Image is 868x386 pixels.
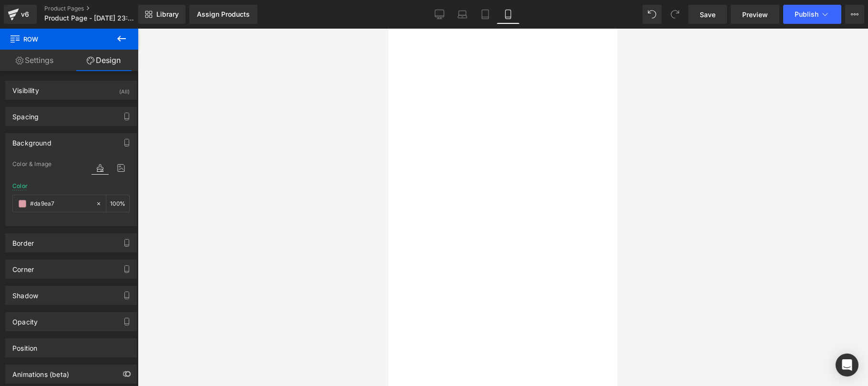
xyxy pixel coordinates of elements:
a: Product Pages [44,5,154,12]
button: More [845,5,864,24]
span: Color & Image [12,161,51,167]
a: Laptop [451,5,474,24]
div: v6 [19,8,31,21]
div: Position [12,339,37,352]
a: Mobile [497,5,520,24]
div: Background [12,134,51,147]
input: Color [30,198,91,209]
span: Preview [742,10,768,20]
div: Shadow [12,286,38,300]
button: Undo [643,5,662,24]
div: Corner [12,260,34,273]
a: Desktop [428,5,451,24]
div: % [106,195,129,212]
div: Border [12,234,34,247]
div: Opacity [12,313,38,326]
span: Publish [795,10,818,18]
div: Visibility [12,81,39,94]
a: Design [69,50,138,71]
a: New Library [138,5,185,24]
div: (All) [119,81,130,97]
span: Save [700,10,715,20]
button: Publish [783,5,841,24]
div: Animations (beta) [12,365,69,378]
span: Library [156,10,179,19]
a: Tablet [474,5,497,24]
div: Spacing [12,107,39,121]
a: v6 [4,5,37,24]
a: Preview [731,5,779,24]
span: Product Page - [DATE] 23:23:17 [44,14,136,22]
button: Redo [665,5,684,24]
span: Row [10,29,105,50]
div: Assign Products [197,10,250,18]
div: Color [12,183,28,189]
div: Open Intercom Messenger [836,354,858,376]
